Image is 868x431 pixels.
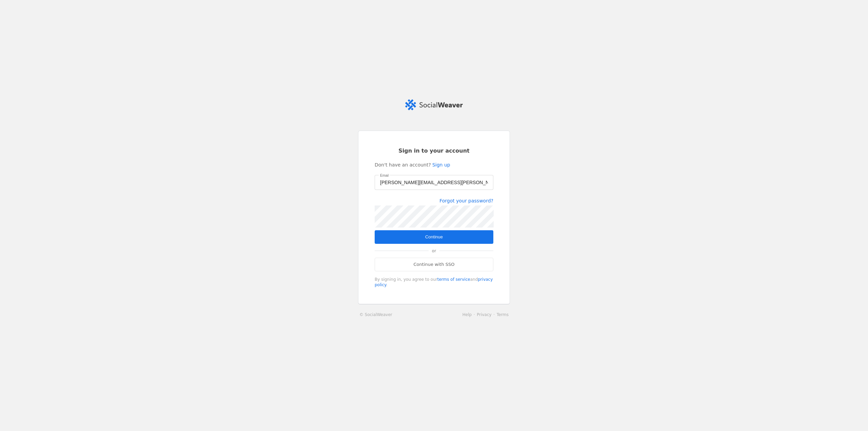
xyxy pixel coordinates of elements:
[437,277,470,282] a: terms of service
[477,312,491,317] a: Privacy
[398,147,470,155] span: Sign in to your account
[359,311,392,318] a: © SocialWeaver
[375,161,431,168] span: Don't have an account?
[432,161,450,168] a: Sign up
[472,311,477,318] li: ·
[380,172,389,178] mat-label: Email
[425,234,443,240] span: Continue
[497,312,509,317] a: Terms
[375,277,493,287] a: privacy policy
[375,258,493,271] a: Continue with SSO
[429,244,439,258] span: or
[462,312,472,317] a: Help
[492,311,497,318] li: ·
[375,277,493,288] div: By signing in, you agree to our and .
[439,198,493,203] a: Forgot your password?
[380,178,488,187] input: Email
[375,230,493,244] button: Continue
